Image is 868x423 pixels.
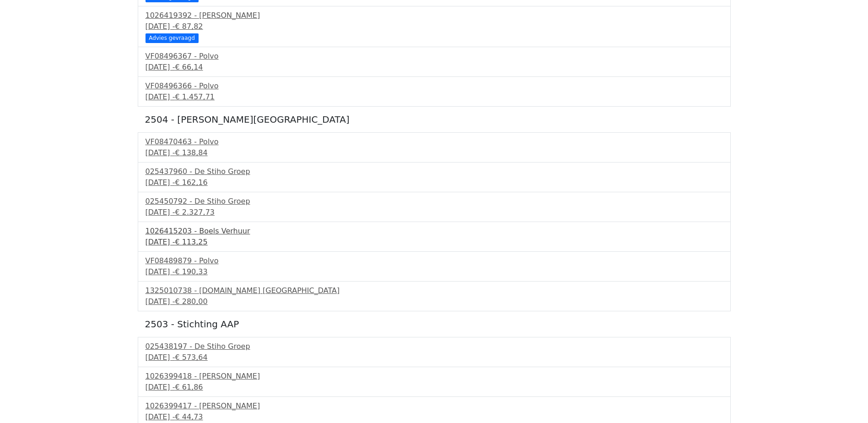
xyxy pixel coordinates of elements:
[146,147,723,158] div: [DATE] -
[146,166,723,188] a: 025437960 - De Stiho Groep[DATE] -€ 162,16
[175,353,207,362] span: € 573,64
[146,226,723,237] div: 1026415203 - Boels Verhuur
[146,255,723,266] div: VF08489879 - Polvo
[146,21,723,32] div: [DATE] -
[146,177,723,188] div: [DATE] -
[146,285,723,296] div: 1325010738 - [DOMAIN_NAME] [GEOGRAPHIC_DATA]
[146,341,723,363] a: 025438197 - De Stiho Groep[DATE] -€ 573,64
[146,10,723,42] a: 1026419392 - [PERSON_NAME][DATE] -€ 87,82 Advies gevraagd
[146,196,723,207] div: 025450792 - De Stiho Groep
[146,62,723,73] div: [DATE] -
[146,10,723,21] div: 1026419392 - [PERSON_NAME]
[175,208,215,217] span: € 2.327,73
[145,114,723,125] h5: 2504 - [PERSON_NAME][GEOGRAPHIC_DATA]
[146,51,723,62] div: VF08496367 - Polvo
[146,166,723,177] div: 025437960 - De Stiho Groep
[146,196,723,218] a: 025450792 - De Stiho Groep[DATE] -€ 2.327,73
[175,383,203,391] span: € 61,86
[146,226,723,248] a: 1026415203 - Boels Verhuur[DATE] -€ 113,25
[146,255,723,277] a: VF08489879 - Polvo[DATE] -€ 190,33
[146,51,723,73] a: VF08496367 - Polvo[DATE] -€ 66,14
[146,296,723,307] div: [DATE] -
[146,237,723,248] div: [DATE] -
[175,297,207,306] span: € 280,00
[146,92,723,103] div: [DATE] -
[146,285,723,307] a: 1325010738 - [DOMAIN_NAME] [GEOGRAPHIC_DATA][DATE] -€ 280,00
[175,148,207,157] span: € 138,84
[175,267,207,276] span: € 190,33
[146,207,723,218] div: [DATE] -
[146,136,723,147] div: VF08470463 - Polvo
[146,401,723,412] div: 1026399417 - [PERSON_NAME]
[146,371,723,393] a: 1026399418 - [PERSON_NAME][DATE] -€ 61,86
[175,238,207,246] span: € 113,25
[146,81,723,103] a: VF08496366 - Polvo[DATE] -€ 1.457,71
[146,81,723,92] div: VF08496366 - Polvo
[146,382,723,393] div: [DATE] -
[146,266,723,277] div: [DATE] -
[146,33,199,43] div: Advies gevraagd
[146,371,723,382] div: 1026399418 - [PERSON_NAME]
[175,22,203,31] span: € 87,82
[146,341,723,352] div: 025438197 - De Stiho Groep
[175,63,203,71] span: € 66,14
[175,178,207,187] span: € 162,16
[146,136,723,158] a: VF08470463 - Polvo[DATE] -€ 138,84
[175,412,203,421] span: € 44,73
[146,401,723,423] a: 1026399417 - [PERSON_NAME][DATE] -€ 44,73
[175,92,215,101] span: € 1.457,71
[146,352,723,363] div: [DATE] -
[145,319,723,330] h5: 2503 - Stichting AAP
[146,412,723,423] div: [DATE] -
